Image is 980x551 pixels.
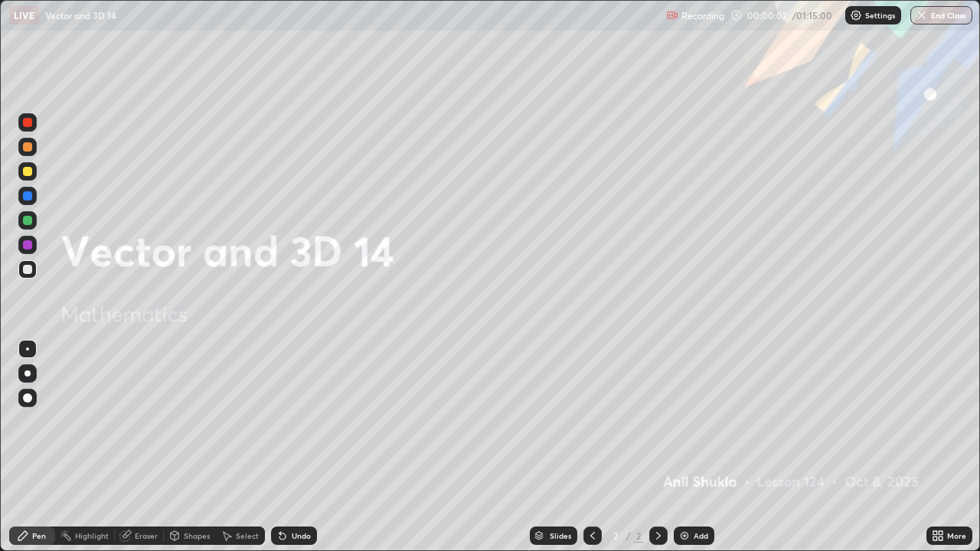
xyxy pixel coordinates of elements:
div: Highlight [75,532,109,540]
img: class-settings-icons [850,9,862,21]
button: End Class [910,6,972,24]
p: Settings [865,11,895,19]
div: Add [694,532,708,540]
img: end-class-cross [916,9,928,21]
div: More [947,532,966,540]
div: Slides [550,532,571,540]
div: Undo [292,532,311,540]
div: Pen [32,532,46,540]
div: 2 [608,531,623,540]
div: Shapes [184,532,210,540]
div: / [626,531,631,540]
div: Select [236,532,259,540]
p: Vector and 3D 14 [45,9,116,21]
img: recording.375f2c34.svg [666,9,678,21]
div: 2 [634,529,643,543]
p: Recording [681,10,724,21]
img: add-slide-button [678,530,691,542]
p: LIVE [14,9,34,21]
div: Eraser [135,532,158,540]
